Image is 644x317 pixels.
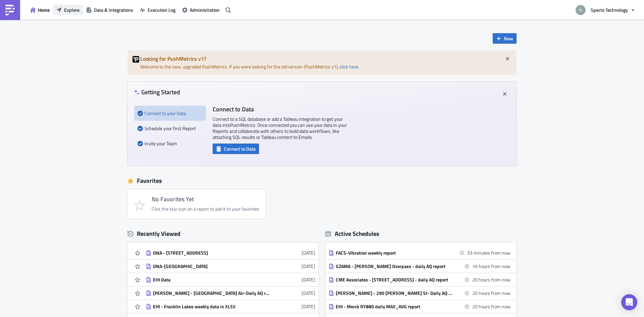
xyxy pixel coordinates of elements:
[140,56,512,61] h5: Looking for PushMetrics v1?
[134,89,180,96] h4: Getting Started
[472,289,511,297] time: 2025-08-12 06:00
[336,250,453,256] div: FACS-Vibration weekly report
[336,263,453,269] div: GZAMA - [PERSON_NAME] Overpass - daily AQ report
[138,106,203,121] div: Connect to your Data
[302,276,315,283] time: 2025-07-21T15:27:12Z
[153,290,270,296] div: [PERSON_NAME] - [GEOGRAPHIC_DATA] Air-Daily AQ report (2)
[504,35,513,42] span: New
[38,6,50,13] span: Home
[213,116,347,140] p: Connect to a SQL database or add a Tableau integration to get your data into PushMetrics . Once c...
[127,229,319,239] div: Recently Viewed
[64,6,79,13] span: Explore
[153,304,270,310] div: EHI - Franklin Lakes weekly data in XLSX
[572,3,639,17] button: Specto Technology
[146,260,315,273] a: DNA-[GEOGRAPHIC_DATA][DATE]
[329,273,511,286] a: CME Associates - [STREET_ADDRESS] - daily AQ report20 hours from now
[591,6,628,13] span: Specto Technology
[472,303,511,310] time: 2025-08-12 06:00
[153,277,270,283] div: EHI Data
[224,145,256,152] span: Connect to Data
[83,5,137,15] button: Data & Integrations
[493,33,517,44] button: New
[467,249,511,256] time: 2025-08-11 11:00
[153,250,270,256] div: DNA - [STREET_ADDRESS]
[27,5,53,15] button: Home
[213,145,259,152] a: Connect to Data
[472,263,511,270] time: 2025-08-12 02:00
[329,260,511,273] a: GZAMA - [PERSON_NAME] Overpass - daily AQ report16 hours from now
[137,5,179,15] button: Execution Log
[325,230,379,237] div: Active Schedules
[302,289,315,297] time: 2025-07-18T17:13:55Z
[127,50,517,75] div: Welcome to the new, upgraded PushMetrics. If you were looking for the old version (PushMetrics v1...
[146,273,315,286] a: EHI Data[DATE]
[213,144,259,154] button: Connect to Data
[153,263,270,269] div: DNA-[GEOGRAPHIC_DATA]
[190,6,220,13] span: Administration
[213,106,347,113] h4: Connect to Data
[340,63,358,70] a: click here
[127,176,517,186] div: Favorites
[302,249,315,256] time: 2025-07-28T19:33:04Z
[336,277,453,283] div: CME Associates - [STREET_ADDRESS] - daily AQ report
[329,300,511,313] a: EHI - Merck RY880 daily MAX_AVG report20 hours from now
[336,290,453,296] div: [PERSON_NAME] - 290 [PERSON_NAME] St- Daily AQ report
[138,136,203,151] div: Invite your Team
[152,206,259,212] div: Click the star icon on a report to add it to your favorites
[146,246,315,259] a: DNA - [STREET_ADDRESS][DATE]
[152,196,259,203] h4: No Favorites Yet
[5,5,15,15] img: PushMetrics
[94,6,133,13] span: Data & Integrations
[329,246,511,259] a: FACS-Vibration weekly report33 minutes from now
[179,5,223,15] button: Administration
[575,4,586,16] img: Avatar
[146,286,315,300] a: [PERSON_NAME] - [GEOGRAPHIC_DATA] Air-Daily AQ report (2)[DATE]
[329,286,511,300] a: [PERSON_NAME] - 290 [PERSON_NAME] St- Daily AQ report20 hours from now
[146,300,315,313] a: EHI - Franklin Lakes weekly data in XLSX[DATE]
[148,6,175,13] span: Execution Log
[302,263,315,270] time: 2025-07-28T19:32:34Z
[138,121,203,136] div: Schedule your first Report
[336,304,453,310] div: EHI - Merck RY880 daily MAX_AVG report
[53,5,83,15] button: Explore
[302,303,315,310] time: 2025-07-16T13:48:50Z
[472,276,511,283] time: 2025-08-12 06:00
[621,294,637,310] div: Open Intercom Messenger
